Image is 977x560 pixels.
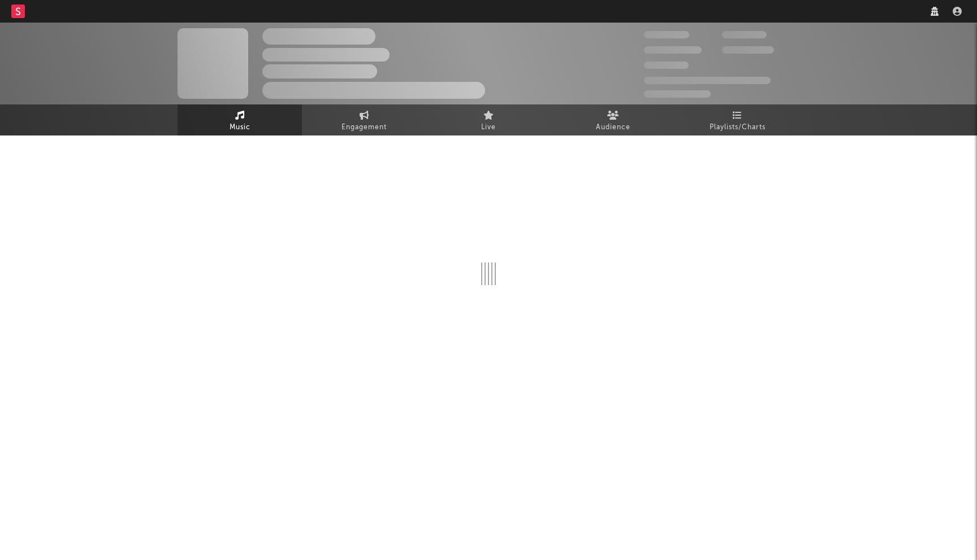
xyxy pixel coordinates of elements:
span: Playlists/Charts [710,121,766,134]
span: 300,000 [644,31,689,38]
span: 50,000,000 [644,46,702,54]
span: Live [481,121,496,134]
span: Audience [596,121,630,134]
a: Audience [551,104,675,135]
span: 50,000,000 Monthly Listeners [644,77,771,84]
span: 100,000 [722,31,767,38]
span: 100,000 [644,62,689,69]
a: Music [178,104,302,135]
a: Playlists/Charts [675,104,799,135]
a: Live [426,104,551,135]
span: Jump Score: 85.0 [644,90,711,98]
span: Music [230,121,250,134]
span: Engagement [341,121,387,134]
a: Engagement [302,104,426,135]
span: 1,000,000 [722,46,774,54]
